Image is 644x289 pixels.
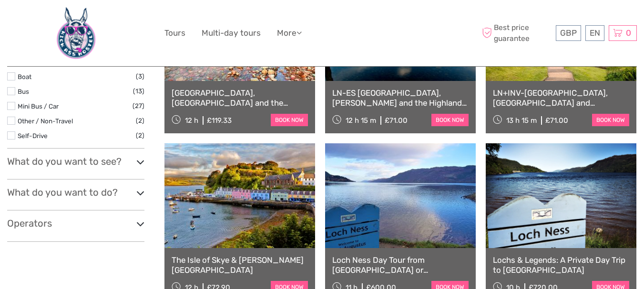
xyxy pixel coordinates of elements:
a: book now [592,114,629,126]
a: book now [431,114,469,126]
a: Other / Non-Travel [18,117,73,125]
a: Boat [18,73,31,80]
span: 0 [624,28,633,38]
h3: What do you want to do? [7,187,144,198]
span: 13 h 15 m [506,116,537,125]
a: Self-Drive [18,132,48,140]
button: Open LiveChat chat widget [110,15,121,26]
a: [GEOGRAPHIC_DATA], [GEOGRAPHIC_DATA] and the Highlands Small-Group Day Tour from [GEOGRAPHIC_DATA... [172,88,308,108]
a: The Isle of Skye & [PERSON_NAME][GEOGRAPHIC_DATA] [172,255,308,275]
div: £71.00 [545,116,568,125]
a: Tours [164,26,185,40]
a: LN-ES [GEOGRAPHIC_DATA], [PERSON_NAME] and the Highlands - Spanish Tour Guide [332,88,469,108]
a: More [277,26,302,40]
a: Bus [18,88,29,95]
img: 660-bd12cdf7-bf22-40b3-a2d0-3f373e959a83_logo_big.jpg [50,7,102,59]
a: Multi-day tours [202,26,261,40]
span: (13) [133,86,144,97]
span: (2) [136,115,144,126]
div: EN [585,25,604,41]
a: LN+INV-[GEOGRAPHIC_DATA], [GEOGRAPHIC_DATA] and [PERSON_NAME][GEOGRAPHIC_DATA] - Spanish Tour Guide [493,88,629,108]
a: Lochs & Legends: A Private Day Trip to [GEOGRAPHIC_DATA] [493,255,629,275]
a: Loch Ness Day Tour from [GEOGRAPHIC_DATA] or [GEOGRAPHIC_DATA] [332,255,469,275]
span: Best price guarantee [480,22,553,43]
a: Mini Bus / Car [18,102,59,110]
h3: What do you want to see? [7,156,144,167]
div: £119.33 [207,116,232,125]
div: £71.00 [385,116,408,125]
span: (2) [136,130,144,141]
p: We're away right now. Please check back later! [13,17,108,24]
span: GBP [560,28,577,38]
h3: Operators [7,218,144,229]
span: (27) [133,100,144,111]
span: 12 h 15 m [346,116,376,125]
a: book now [271,114,308,126]
span: 12 h [185,116,198,125]
span: (3) [136,71,144,82]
